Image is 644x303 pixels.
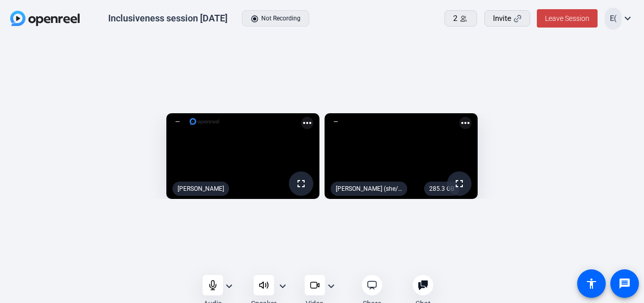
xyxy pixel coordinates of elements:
[545,14,589,22] span: Leave Session
[618,277,631,290] mat-icon: message
[585,277,598,290] mat-icon: accessibility
[484,10,530,27] button: Invite
[622,12,634,24] mat-icon: expand_more
[453,178,465,190] mat-icon: fullscreen
[444,10,477,27] button: 2
[223,280,235,292] mat-icon: expand_more
[108,12,228,24] div: Inclusiveness session [DATE]
[493,13,511,24] span: Invite
[537,9,598,28] button: Leave Session
[295,178,307,190] mat-icon: fullscreen
[189,116,220,127] img: logo
[10,11,80,26] img: OpenReel logo
[453,13,457,24] span: 2
[459,117,472,129] mat-icon: more_horiz
[605,8,622,30] div: E(
[301,117,313,129] mat-icon: more_horiz
[277,280,289,292] mat-icon: expand_more
[424,182,459,196] div: 285.3 GB
[331,182,407,196] div: [PERSON_NAME] (she/her) (You)
[172,182,229,196] div: [PERSON_NAME]
[325,280,337,292] mat-icon: expand_more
